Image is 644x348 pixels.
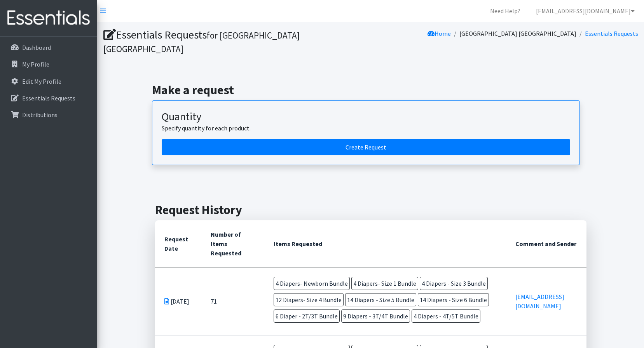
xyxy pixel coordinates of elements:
h2: Request History [155,202,586,217]
p: Essentials Requests [22,94,75,102]
img: HumanEssentials [3,5,94,31]
h3: Quantity [162,110,570,123]
p: My Profile [22,60,49,68]
small: for [GEOGRAPHIC_DATA] [GEOGRAPHIC_DATA] [103,30,300,54]
a: Essentials Requests [585,30,638,37]
a: Need Help? [484,3,527,19]
h2: Make a request [152,83,589,97]
span: 4 Diapers - 4T/5T Bundle [412,309,480,323]
a: Edit My Profile [3,74,94,89]
p: Specify quantity for each product. [162,123,570,133]
span: 9 Diapers - 3T/4T Bundle [341,309,410,323]
a: Distributions [3,107,94,123]
a: [GEOGRAPHIC_DATA] [GEOGRAPHIC_DATA] [459,30,576,37]
span: 14 Diapers - Size 6 Bundle [418,293,489,306]
th: Comment and Sender [506,220,586,267]
p: Distributions [22,111,58,119]
th: Request Date [155,220,201,267]
a: My Profile [3,56,94,72]
h1: Essentials Requests [103,28,368,55]
span: 4 Diapers - Size 3 Bundle [420,277,488,290]
td: 71 [201,267,264,336]
span: 4 Diapers- Newborn Bundle [274,277,350,290]
span: 14 Diapers - Size 5 Bundle [345,293,416,306]
a: Home [428,30,451,37]
a: [EMAIL_ADDRESS][DOMAIN_NAME] [530,3,641,19]
td: [DATE] [155,267,201,336]
th: Number of Items Requested [201,220,264,267]
a: Essentials Requests [3,90,94,106]
p: Dashboard [22,44,51,51]
p: Edit My Profile [22,77,61,85]
span: 12 Diapers- Size 4 Bundle [274,293,344,306]
a: [EMAIL_ADDRESS][DOMAIN_NAME] [515,293,564,310]
a: Dashboard [3,40,94,55]
a: Create a request by quantity [162,139,570,155]
span: 4 Diapers- Size 1 Bundle [351,277,418,290]
th: Items Requested [264,220,506,267]
span: 6 Diaper - 2T/3T Bundle [274,309,340,323]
